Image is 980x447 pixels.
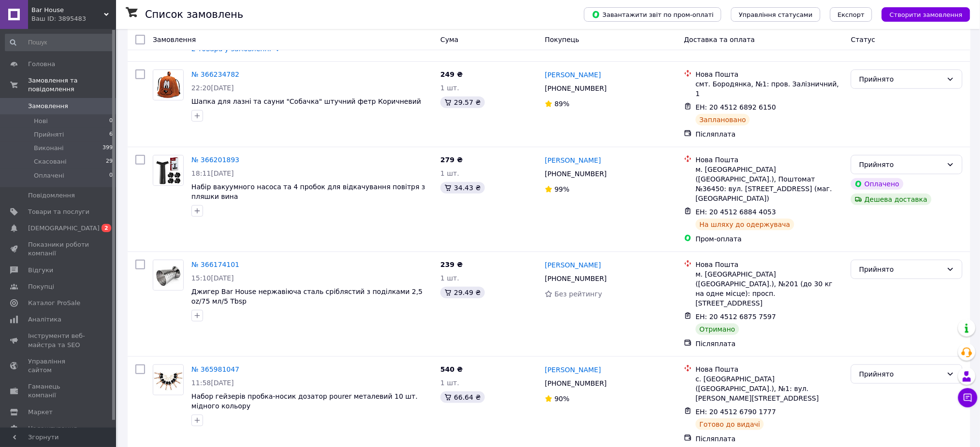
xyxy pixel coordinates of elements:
a: Фото товару [153,70,184,100]
img: Фото товару [153,155,183,185]
span: Статус [851,36,876,43]
div: [PHONE_NUMBER] [543,272,609,285]
a: Фото товару [153,260,184,291]
div: [PHONE_NUMBER] [543,167,609,181]
span: Каталог ProSale [28,299,80,307]
span: ЕН: 20 4512 6790 1777 [696,408,776,416]
span: Повідомлення [28,191,75,200]
span: Відгуки [28,266,53,275]
span: Замовлення [28,102,68,111]
div: [PHONE_NUMBER] [543,82,609,95]
span: 1 шт. [440,379,459,387]
span: Управління сайтом [28,357,89,375]
div: смт. Бородянка, №1: пров. Залізничний, 1 [696,79,843,98]
span: 1 шт. [440,169,459,177]
span: 90% [555,395,570,403]
span: Bar House [31,6,104,14]
span: 15:10[DATE] [191,274,234,282]
a: Фото товару [153,155,184,186]
div: Заплановано [696,114,750,126]
span: 22:20[DATE] [191,84,234,92]
div: Отримано [696,323,739,335]
a: № 366201893 [191,156,239,164]
span: 2 [102,224,111,232]
div: Пром-оплата [696,234,843,244]
div: Післяплата [696,129,843,139]
a: Створити замовлення [872,10,970,18]
div: Готово до видачі [696,419,764,430]
a: Джигер Bar House нержавіюча сталь сріблястий з поділками 2,5 oz/75 мл/5 Tbsp [191,288,423,305]
div: с. [GEOGRAPHIC_DATA] ([GEOGRAPHIC_DATA].), №1: вул. [PERSON_NAME][STREET_ADDRESS] [696,374,843,403]
div: Оплачено [851,178,903,190]
a: Набір вакуумного насоса та 4 пробок для відкачування повітря з пляшки вина [191,183,425,200]
button: Завантажити звіт по пром-оплаті [584,7,721,22]
div: Нова Пошта [696,260,843,269]
div: Післяплата [696,434,843,444]
div: м. [GEOGRAPHIC_DATA] ([GEOGRAPHIC_DATA].), №201 (до 30 кг на одне місце): просп. [STREET_ADDRESS] [696,269,843,308]
span: Оплачені [34,171,64,180]
span: 1 шт. [440,84,459,92]
span: 540 ₴ [440,365,463,373]
span: Покупець [545,36,579,43]
span: ЕН: 20 4512 6884 4053 [696,208,776,216]
span: Без рейтингу [555,290,602,298]
span: Нові [34,117,48,126]
span: Показники роботи компанії [28,240,89,258]
span: Маркет [28,408,53,417]
a: № 366174101 [191,261,239,268]
span: Товари та послуги [28,208,89,216]
span: Інструменти веб-майстра та SEO [28,332,89,349]
span: 18:11[DATE] [191,169,234,177]
span: ЕН: 20 4512 6892 6150 [696,103,776,111]
span: Скасовані [34,157,67,166]
div: Ваш ID: 3895483 [31,14,116,23]
span: Доставка та оплата [684,36,755,43]
span: 1 шт. [440,274,459,282]
div: Післяплата [696,339,843,349]
span: [DEMOGRAPHIC_DATA] [28,224,100,233]
a: [PERSON_NAME] [545,70,601,80]
button: Створити замовлення [882,7,970,22]
span: 29 [106,157,113,166]
div: 29.49 ₴ [440,287,484,298]
span: Управління статусами [739,11,813,18]
span: 249 ₴ [440,70,463,78]
span: Замовлення та повідомлення [28,76,116,94]
a: Набор гейзерів пробка-носик дозатор pourer металевий 10 шт. мідного кольору [191,392,418,410]
span: Експорт [838,11,865,18]
img: Фото товару [153,70,183,100]
a: № 365981047 [191,365,239,373]
span: 399 [102,144,113,153]
span: Прийняті [34,130,64,139]
span: 239 ₴ [440,261,463,268]
input: Пошук [5,34,114,51]
a: [PERSON_NAME] [545,260,601,270]
a: [PERSON_NAME] [545,365,601,375]
span: 99% [555,185,570,193]
button: Чат з покупцем [958,388,978,407]
img: Фото товару [153,365,183,395]
div: Прийнято [859,369,943,379]
div: Дешева доставка [851,194,931,205]
span: 0 [109,117,113,126]
div: 29.57 ₴ [440,97,484,108]
span: Гаманець компанії [28,382,89,400]
button: Експорт [830,7,873,22]
img: Фото товару [153,260,183,290]
span: 279 ₴ [440,156,463,164]
div: На шляху до одержувача [696,219,794,230]
a: 2 товара у замовленні [191,45,271,53]
div: Прийнято [859,74,943,84]
div: Прийнято [859,159,943,170]
a: Фото товару [153,364,184,395]
span: 89% [555,100,570,108]
span: Виконані [34,144,64,153]
a: № 366234782 [191,70,239,78]
span: Головна [28,60,55,69]
span: Створити замовлення [890,11,963,18]
a: Шапка для лазні та сауни "Собачка" штучний фетр Коричневий [191,98,421,105]
div: Нова Пошта [696,70,843,79]
span: 11:58[DATE] [191,379,234,387]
